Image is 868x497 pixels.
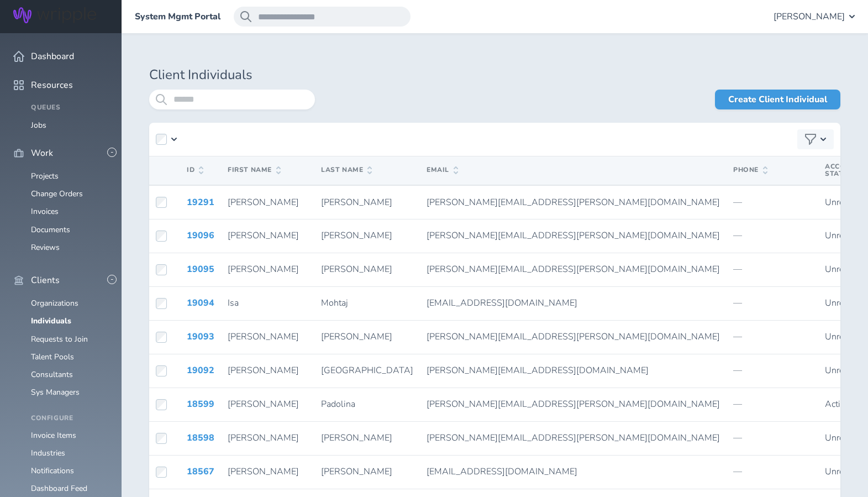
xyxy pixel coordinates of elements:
span: [PERSON_NAME] [228,196,299,208]
a: 19094 [187,297,214,309]
span: [PERSON_NAME] [228,432,299,444]
span: [PERSON_NAME] [228,465,299,478]
a: Dashboard Feed [31,483,87,494]
span: [PERSON_NAME][EMAIL_ADDRESS][PERSON_NAME][DOMAIN_NAME] [427,398,720,410]
img: Wripple [13,7,96,23]
a: Invoice Items [31,430,76,441]
span: Dashboard [31,51,74,61]
span: [PERSON_NAME] [774,12,845,22]
span: First Name [228,166,281,174]
p: — [733,197,812,207]
a: Notifications [31,465,74,476]
a: Projects [31,171,59,181]
span: Clients [31,275,60,285]
span: [EMAIL_ADDRESS][DOMAIN_NAME] [427,297,577,309]
a: Create Client Individual [715,90,840,109]
a: 19093 [187,331,214,343]
span: [PERSON_NAME] [228,229,299,242]
span: ID [187,166,203,174]
a: 18598 [187,432,214,444]
a: 19291 [187,196,214,208]
span: [PERSON_NAME] [321,263,392,275]
a: 19096 [187,229,214,242]
span: [PERSON_NAME] [321,229,392,242]
span: [PERSON_NAME] [321,331,392,343]
a: Requests to Join [31,334,88,344]
span: Isa [228,297,239,309]
span: Last Name [321,166,372,174]
span: [PERSON_NAME][EMAIL_ADDRESS][PERSON_NAME][DOMAIN_NAME] [427,229,720,242]
p: — [733,365,812,375]
a: 19092 [187,364,214,376]
span: [PERSON_NAME][EMAIL_ADDRESS][PERSON_NAME][DOMAIN_NAME] [427,432,720,444]
span: [EMAIL_ADDRESS][DOMAIN_NAME] [427,465,577,478]
a: Change Orders [31,189,83,199]
span: [PERSON_NAME][EMAIL_ADDRESS][PERSON_NAME][DOMAIN_NAME] [427,331,720,343]
a: Consultants [31,369,73,380]
a: Individuals [31,316,71,326]
span: [PERSON_NAME] [321,432,392,444]
a: Invoices [31,206,59,217]
a: Jobs [31,120,46,130]
span: Active [825,398,849,410]
h4: Configure [31,415,108,422]
h4: Queues [31,104,108,112]
a: 18567 [187,465,214,478]
span: [PERSON_NAME] [228,263,299,275]
button: [PERSON_NAME] [774,7,855,27]
a: 19095 [187,263,214,275]
p: — [733,467,812,477]
p: — [733,264,812,274]
p: — [733,298,812,308]
a: Sys Managers [31,387,80,397]
span: [PERSON_NAME][EMAIL_ADDRESS][PERSON_NAME][DOMAIN_NAME] [427,263,720,275]
span: [GEOGRAPHIC_DATA] [321,364,413,376]
span: [PERSON_NAME] [228,398,299,410]
a: Reviews [31,242,60,253]
span: Account Status [825,162,861,179]
button: - [107,148,117,157]
span: Resources [31,80,73,90]
span: Work [31,148,53,158]
a: System Mgmt Portal [135,12,220,22]
a: Documents [31,224,70,235]
a: Industries [31,448,65,458]
span: [PERSON_NAME] [228,331,299,343]
p: — [733,332,812,342]
p: — [733,231,812,240]
p: — [733,433,812,443]
span: [PERSON_NAME] [321,196,392,208]
button: - [107,275,117,284]
a: Talent Pools [31,352,74,362]
h1: Client Individuals [149,67,840,83]
a: Organizations [31,298,78,308]
p: — [733,399,812,409]
a: 18599 [187,398,214,410]
span: Padolina [321,398,355,410]
span: Phone [733,166,767,174]
span: Email [427,166,458,174]
span: Mohtaj [321,297,348,309]
span: [PERSON_NAME] [321,465,392,478]
span: [PERSON_NAME][EMAIL_ADDRESS][DOMAIN_NAME] [427,364,649,376]
span: [PERSON_NAME][EMAIL_ADDRESS][PERSON_NAME][DOMAIN_NAME] [427,196,720,208]
span: [PERSON_NAME] [228,364,299,376]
